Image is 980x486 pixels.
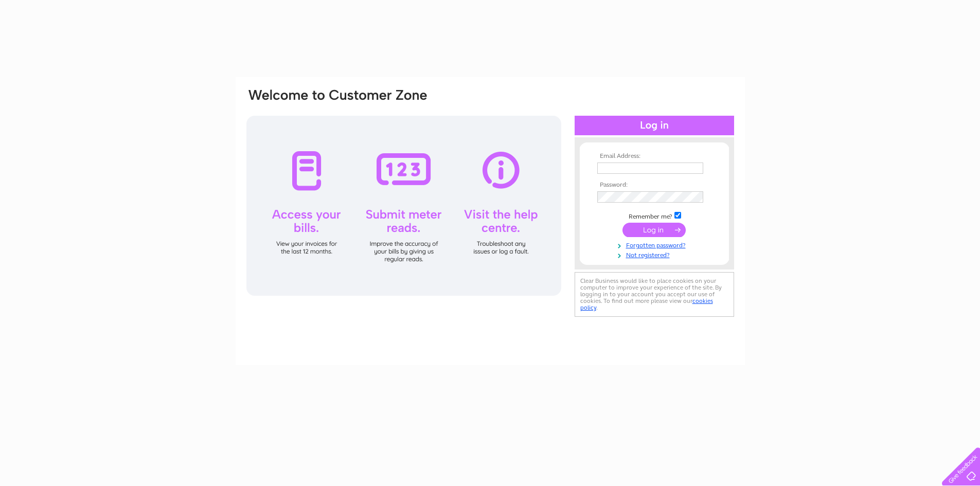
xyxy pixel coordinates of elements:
[595,210,714,221] td: Remember me?
[622,223,686,237] input: Submit
[595,182,714,189] th: Password:
[597,240,714,249] a: Forgotten password?
[595,153,714,160] th: Email Address:
[580,297,713,311] a: cookies policy
[575,272,734,317] div: Clear Business would like to place cookies on your computer to improve your experience of the sit...
[597,249,714,259] a: Not registered?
